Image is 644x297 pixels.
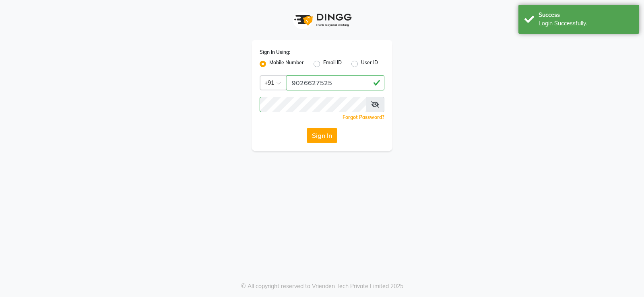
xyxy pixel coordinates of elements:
[539,11,633,19] div: Success
[260,97,366,112] input: Username
[287,75,384,90] input: Username
[343,114,384,120] a: Forgot Password?
[539,19,633,28] div: Login Successfully.
[361,59,378,69] label: User ID
[307,128,337,143] button: Sign In
[323,59,342,69] label: Email ID
[260,49,290,56] label: Sign In Using:
[269,59,304,69] label: Mobile Number
[290,8,354,32] img: logo1.svg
